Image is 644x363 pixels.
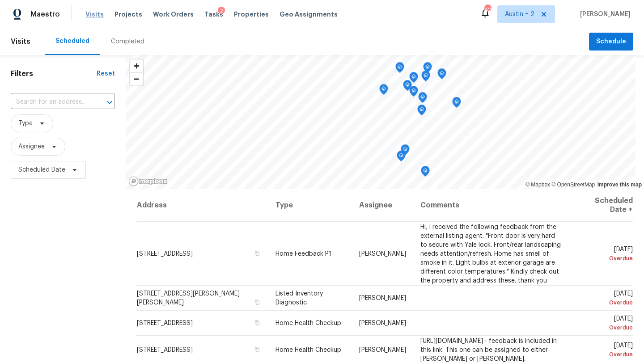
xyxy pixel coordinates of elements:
div: Map marker [409,86,418,100]
a: Improve this map [597,181,642,188]
div: Map marker [395,62,404,76]
span: Home Feedback P1 [275,250,331,257]
div: Overdue [577,323,633,332]
span: Home Health Checkup [275,320,341,326]
th: Assignee [352,189,413,222]
div: Map marker [379,84,388,98]
span: [DATE] [577,246,633,262]
button: Copy Address [253,298,261,306]
span: [STREET_ADDRESS][PERSON_NAME][PERSON_NAME] [137,291,240,306]
button: Copy Address [253,319,261,327]
button: Zoom in [130,59,143,72]
span: Geo Assignments [280,10,338,19]
span: Visits [85,10,104,19]
div: Scheduled [55,37,89,46]
div: Overdue [577,298,633,307]
span: [STREET_ADDRESS] [137,346,193,353]
a: OpenStreetMap [551,181,595,188]
span: [PERSON_NAME] [359,346,406,353]
span: Zoom out [130,73,143,85]
h1: Filters [11,69,97,78]
div: Map marker [401,144,410,158]
a: Mapbox homepage [128,176,168,186]
span: Scheduled Date [18,165,65,174]
span: Tasks [204,11,223,17]
div: Map marker [423,62,432,76]
div: Map marker [437,68,446,82]
th: Address [136,189,268,222]
span: Work Orders [153,10,194,19]
div: Map marker [418,92,427,106]
div: Map marker [397,151,406,165]
a: Mapbox [525,181,550,188]
div: Map marker [409,72,418,86]
span: - [420,295,423,301]
span: Schedule [596,36,626,47]
div: 42 [484,5,491,14]
div: Overdue [577,350,633,359]
th: Comments [413,189,570,222]
span: Type [18,119,33,128]
div: Overdue [577,253,633,262]
span: Listed Inventory Diagnostic [275,291,323,306]
span: Maestro [30,10,60,19]
div: Map marker [421,166,430,180]
div: 2 [218,7,225,16]
div: Map marker [452,97,461,111]
span: [STREET_ADDRESS] [137,320,193,326]
div: Map marker [421,71,430,84]
span: [URL][DOMAIN_NAME] - feedback is included in this link. This one can be assigned to either [PERSO... [420,338,557,362]
button: Schedule [589,33,633,51]
div: Reset [97,69,115,78]
span: [DATE] [577,291,633,307]
span: [STREET_ADDRESS] [137,250,193,257]
span: Projects [114,10,142,19]
div: Completed [111,37,144,46]
th: Scheduled Date ↑ [570,189,633,222]
span: [DATE] [577,316,633,332]
span: [PERSON_NAME] [359,320,406,326]
span: - [420,320,423,326]
span: Home Health Checkup [275,346,341,353]
th: Type [268,189,352,222]
span: [PERSON_NAME] [359,295,406,301]
span: [PERSON_NAME] [576,10,631,19]
span: Austin + 2 [505,10,534,19]
span: Properties [234,10,269,19]
span: Hi, i received the following feedback from the external listing agent. "Front door is very hard t... [420,224,561,283]
button: Open [103,96,116,109]
div: Map marker [417,105,426,118]
button: Copy Address [253,249,261,257]
span: Visits [11,32,30,51]
span: Assignee [18,142,45,151]
div: Map marker [403,80,412,94]
button: Zoom out [130,72,143,85]
input: Search for an address... [11,95,90,109]
span: [DATE] [577,342,633,359]
span: [PERSON_NAME] [359,250,406,257]
canvas: Map [126,55,636,189]
button: Copy Address [253,345,261,353]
